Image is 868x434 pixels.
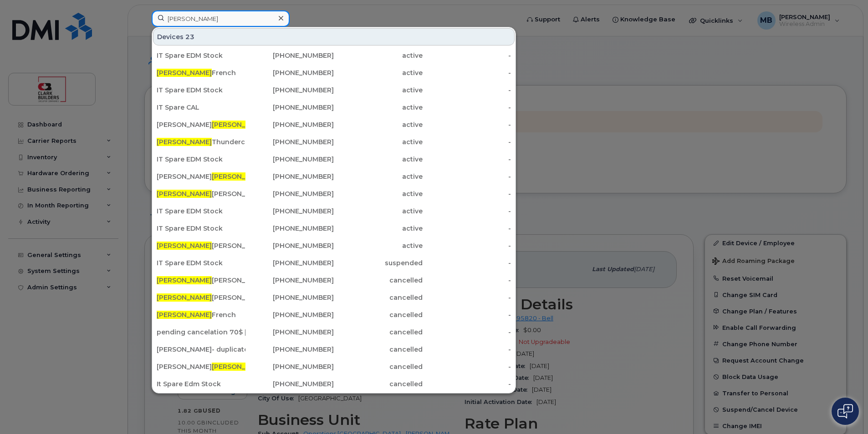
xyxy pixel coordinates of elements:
div: cancelled [334,310,423,319]
div: [PHONE_NUMBER] [245,276,334,285]
div: [PERSON_NAME] [157,189,245,198]
div: - [423,155,511,164]
div: - [423,103,511,112]
a: [PERSON_NAME][PERSON_NAME][PHONE_NUMBER]cancelled- [153,358,515,375]
div: French [157,68,245,77]
a: [PERSON_NAME]French[PHONE_NUMBER]active- [153,65,515,81]
div: [PHONE_NUMBER] [245,379,334,389]
span: [PERSON_NAME] [212,121,267,129]
span: [PERSON_NAME] [157,190,212,198]
div: [PHONE_NUMBER] [245,345,334,354]
div: - [423,189,511,198]
div: [PERSON_NAME] [157,293,245,302]
div: - [423,224,511,233]
div: [PHONE_NUMBER] [245,68,334,77]
span: [PERSON_NAME] [157,138,212,146]
div: IT Spare EDM Stock [157,224,245,233]
div: [PHONE_NUMBER] [245,86,334,95]
div: - [423,345,511,354]
div: - [423,137,511,146]
div: active [334,207,423,216]
div: - [423,68,511,77]
div: IT Spare EDM Stock [157,207,245,216]
div: cancelled [334,328,423,337]
div: [PHONE_NUMBER] [245,293,334,302]
a: IT Spare EDM Stock[PHONE_NUMBER]active- [153,203,515,219]
div: French [157,310,245,319]
div: [PERSON_NAME] s [157,172,245,181]
div: IT Spare EDM Stock [157,258,245,267]
div: [PHONE_NUMBER] [245,120,334,129]
div: - [423,362,511,371]
div: [PHONE_NUMBER] [245,362,334,371]
div: It Spare Edm Stock [157,379,245,389]
div: Devices [153,28,515,45]
div: active [334,172,423,181]
div: IT Spare EDM Stock [157,155,245,164]
div: cancelled [334,345,423,354]
a: IT Spare EDM Stock[PHONE_NUMBER]suspended- [153,255,515,271]
div: - [423,172,511,181]
a: [PERSON_NAME][PERSON_NAME][PHONE_NUMBER]cancelled- [153,289,515,306]
a: [PERSON_NAME][PERSON_NAME][PHONE_NUMBER]active- [153,116,515,133]
div: cancelled [334,276,423,285]
div: suspended [334,258,423,267]
span: [PERSON_NAME] [157,311,212,319]
a: pending cancelation 70$ [DATE] IT Spare EDM Stock[PHONE_NUMBER]cancelled- [153,324,515,340]
div: [PHONE_NUMBER] [245,224,334,233]
a: [PERSON_NAME][PERSON_NAME]s[PHONE_NUMBER]active- [153,168,515,185]
div: [PERSON_NAME] [157,276,245,285]
div: [PHONE_NUMBER] [245,189,334,198]
a: [PERSON_NAME]Thunderchild[PHONE_NUMBER]active- [153,134,515,150]
div: [PERSON_NAME]- duplicate [157,345,245,354]
div: [PHONE_NUMBER] [245,241,334,250]
span: [PERSON_NAME] [157,242,212,250]
div: - [423,379,511,389]
div: - [423,310,511,319]
div: IT Spare CAL [157,103,245,112]
div: - [423,258,511,267]
div: - [423,120,511,129]
a: IT Spare EDM Stock[PHONE_NUMBER]active- [153,82,515,98]
a: [PERSON_NAME][PERSON_NAME][PHONE_NUMBER]active- [153,186,515,202]
div: - [423,276,511,285]
div: IT Spare EDM Stock [157,86,245,95]
div: active [334,103,423,112]
span: [PERSON_NAME] [157,276,212,284]
div: cancelled [334,379,423,389]
div: active [334,120,423,129]
div: active [334,189,423,198]
div: [PHONE_NUMBER] [245,172,334,181]
div: active [334,241,423,250]
a: [PERSON_NAME]French[PHONE_NUMBER]cancelled- [153,307,515,323]
a: [PERSON_NAME][PERSON_NAME][PHONE_NUMBER]cancelled- [153,272,515,288]
div: [PERSON_NAME] [157,362,245,371]
img: Open chat [837,404,853,419]
div: - [423,241,511,250]
span: 23 [185,32,194,41]
div: active [334,155,423,164]
div: IT Spare EDM Stock [157,51,245,60]
span: [PERSON_NAME] [157,293,212,302]
div: - [423,207,511,216]
div: [PHONE_NUMBER] [245,310,334,319]
div: [PHONE_NUMBER] [245,137,334,146]
div: - [423,328,511,337]
div: pending cancelation 70$ [DATE] IT Spare EDM Stock [157,328,245,337]
div: [PHONE_NUMBER] [245,258,334,267]
div: cancelled [334,293,423,302]
div: Thunderchild [157,137,245,146]
a: [PERSON_NAME][PERSON_NAME][PHONE_NUMBER]active- [153,237,515,254]
span: [PERSON_NAME] [157,69,212,77]
div: active [334,68,423,77]
div: - [423,293,511,302]
div: [PHONE_NUMBER] [245,51,334,60]
div: - [423,86,511,95]
div: - [423,51,511,60]
div: [PHONE_NUMBER] [245,103,334,112]
a: IT Spare CAL[PHONE_NUMBER]active- [153,99,515,116]
a: It Spare Edm Stock[PHONE_NUMBER]cancelled- [153,376,515,392]
a: IT Spare EDM Stock[PHONE_NUMBER]active- [153,220,515,237]
a: IT Spare EDM Stock[PHONE_NUMBER]active- [153,47,515,64]
div: [PHONE_NUMBER] [245,155,334,164]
